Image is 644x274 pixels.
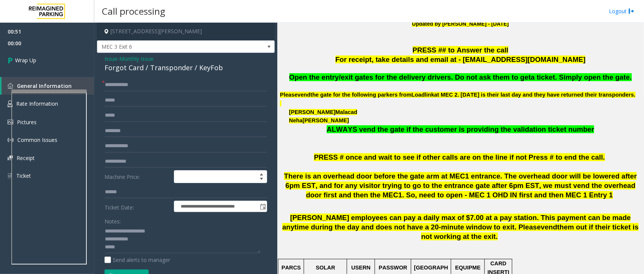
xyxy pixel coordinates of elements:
[8,155,13,160] img: 'icon'
[289,73,531,81] span: Open the entry/exit gates for the delivery drivers. Do not ask them to get
[298,92,310,98] span: vend
[8,120,13,125] img: 'icon'
[17,82,72,89] span: General Information
[119,55,154,63] span: Monthly Issue
[289,117,303,123] span: Neha
[531,73,632,81] span: a ticket. Simply open the gate.
[8,100,12,107] img: 'icon'
[289,109,335,115] span: [PERSON_NAME]
[629,7,635,15] img: logout
[15,56,36,64] span: Wrap Up
[280,92,297,98] span: Please
[103,201,172,212] label: Ticket Date:
[281,265,301,271] span: PARCS
[97,23,275,40] h4: [STREET_ADDRESS][PERSON_NAME]
[327,125,594,133] span: ALWAYS vend the gate if the customer is providing the validation ticket number
[314,153,605,161] span: PRESS # once and wait to see if other calls are on the line if not Press # to end the call.
[310,92,412,98] span: the gate for the following parkers from
[105,256,170,264] label: Send alerts to manager
[609,7,635,15] a: Logout
[2,77,94,95] a: General Information
[105,63,267,73] div: Forgot Card / Transponder / KeyFob
[421,223,638,240] span: them out if their ticket is not working at the exit
[496,232,498,240] span: .
[256,177,267,183] span: Decrease value
[335,109,357,115] span: Malacad
[335,55,586,63] span: For receipt, take details and email at - [EMAIL_ADDRESS][DOMAIN_NAME]
[413,46,509,54] span: PRESS ## to Answer the call
[8,83,13,89] img: 'icon'
[412,92,434,98] span: Loadlink
[284,172,637,199] span: There is an overhead door before the gate arm at MEC1 entrance. The overhead door will be lowered...
[105,55,117,63] span: Issue
[434,92,635,98] span: at MEC 2. [DATE] is their last day and they have returned their transponders.
[282,214,631,231] span: [PERSON_NAME] employees can pay a daily max of $7.00 at a pay station. This payment can be made a...
[8,137,14,143] img: 'icon'
[97,41,239,53] span: MEC 3 Exit 6
[412,21,509,27] b: Updated by [PERSON_NAME] - [DATE]
[103,170,172,183] label: Machine Price:
[256,171,267,177] span: Increase value
[117,55,154,62] span: -
[105,215,121,225] label: Notes:
[258,201,267,212] span: Toggle popup
[541,223,558,231] span: vend
[8,172,12,179] img: 'icon'
[98,2,169,20] h3: Call processing
[303,117,349,124] span: [PERSON_NAME]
